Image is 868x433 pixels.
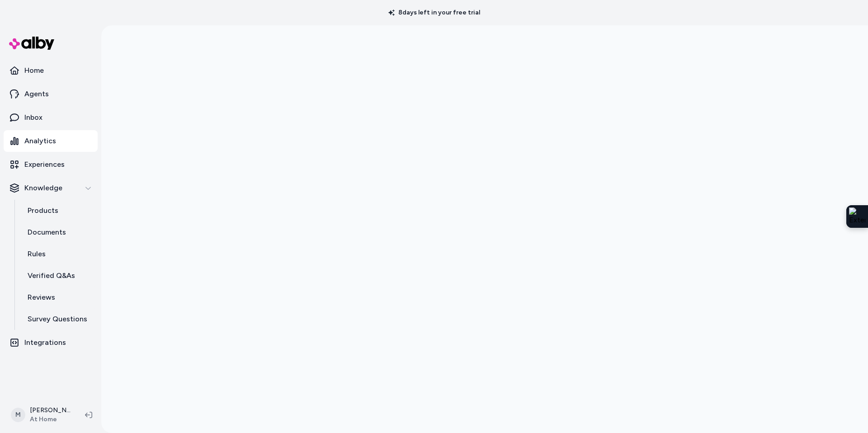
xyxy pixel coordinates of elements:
a: Home [4,60,98,81]
a: Rules [19,243,98,265]
p: Documents [28,227,66,238]
a: Experiences [4,154,98,175]
a: Verified Q&As [19,265,98,287]
a: Inbox [4,107,98,128]
p: [PERSON_NAME] [30,406,71,415]
p: Reviews [28,292,55,303]
p: Verified Q&As [28,270,75,281]
img: Extension Icon [849,207,865,226]
p: Analytics [24,136,56,146]
p: Survey Questions [28,314,87,325]
button: Knowledge [4,177,98,199]
p: Home [24,65,44,76]
a: Agents [4,83,98,105]
p: Knowledge [24,183,62,193]
img: alby Logo [9,37,54,50]
a: Integrations [4,332,98,353]
button: M[PERSON_NAME]At Home [5,400,78,429]
p: Inbox [24,112,42,123]
span: M [11,408,25,422]
a: Products [19,200,98,221]
p: Experiences [24,159,65,170]
a: Reviews [19,287,98,308]
p: Products [28,205,58,216]
a: Documents [19,221,98,243]
p: Rules [28,249,46,259]
p: Agents [24,89,49,99]
p: 8 days left in your free trial [383,8,486,17]
span: At Home [30,415,71,424]
a: Survey Questions [19,308,98,330]
a: Analytics [4,130,98,152]
p: Integrations [24,337,66,348]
